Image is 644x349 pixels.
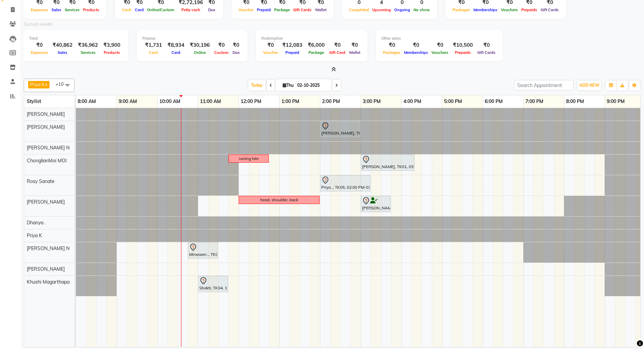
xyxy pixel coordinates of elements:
div: ₹0 [347,41,362,49]
div: ₹36,962 [75,41,101,49]
span: Vouchers [499,7,520,12]
span: Ongoing [393,7,412,12]
a: 4:00 PM [402,97,423,106]
a: 10:00 AM [158,97,182,106]
span: Sales [50,7,63,12]
a: 9:00 AM [117,97,139,106]
div: ₹0 [402,41,430,49]
div: Other sales [381,36,497,41]
div: [PERSON_NAME] S, TK03, 03:00 PM-03:45 PM, EP-Shoulder & Back (30 Mins) [361,197,390,211]
div: [PERSON_NAME], TK01, 03:00 PM-04:20 PM, EP-Full Legs Cream Wax [361,156,414,170]
a: 8:00 AM [76,97,98,106]
span: Expenses [29,7,50,12]
span: Dhanya . [27,220,46,226]
span: [PERSON_NAME] [27,266,65,272]
div: runing late [239,156,259,162]
span: [PERSON_NAME] N [27,245,69,251]
input: 2025-10-02 [295,80,329,90]
div: ₹12,083 [280,41,305,49]
span: Wallet [313,7,328,12]
span: [PERSON_NAME] [27,124,65,130]
a: x [44,82,47,87]
span: Priya K [27,232,42,239]
span: Completed [347,7,370,12]
span: Gift Cards [476,50,497,55]
span: Voucher [261,50,280,55]
span: Due [231,50,241,55]
span: Products [81,7,101,12]
div: [PERSON_NAME], TK01, 02:00 PM-03:00 PM, EP-Artistic Cut - Senior Stylist [321,122,360,136]
span: Prepaids [520,7,539,12]
span: ADD NEW [579,83,599,88]
span: No show [412,7,431,12]
span: Stylist [27,98,41,104]
span: Package [273,7,291,12]
span: Packages [451,7,472,12]
span: Package [307,50,326,55]
div: ₹30,196 [187,41,213,49]
span: Rosy Sanate [27,178,55,184]
span: Cash [147,50,160,55]
a: 8:00 PM [564,97,586,106]
span: Card [133,7,145,12]
span: Online [192,50,207,55]
div: ₹40,862 [50,41,75,49]
span: [PERSON_NAME] [27,199,65,205]
span: Upcoming [370,7,393,12]
a: 1:00 PM [280,97,301,106]
div: ₹3,900 [101,41,123,49]
span: Thu [281,83,295,88]
a: 5:00 PM [442,97,464,106]
a: 11:00 AM [198,97,223,106]
span: Wallet [347,50,362,55]
a: 12:00 PM [239,97,263,106]
span: Custom [213,50,230,55]
span: Prepaids [453,50,472,55]
span: Expenses [29,50,50,55]
span: Prepaid [255,7,273,12]
div: ₹0 [29,41,50,49]
span: Gift Cards [539,7,561,12]
span: Gift Cards [291,7,313,12]
span: Sales [56,50,69,55]
span: ChonglianMoi MOI [27,158,67,164]
div: ₹0 [476,41,497,49]
div: ₹6,000 [305,41,327,49]
span: Gift Card [327,50,347,55]
div: ₹1,731 [142,41,165,49]
div: ₹0 [213,41,230,49]
div: Priya ., TK05, 02:00 PM-03:15 PM, EP-Full Body Catridge Wax [321,176,370,190]
input: Search Appointment [514,80,573,90]
span: [PERSON_NAME] [27,111,65,117]
button: ADD NEW [578,81,601,90]
div: Mirwaam ., TK02, 10:45 AM-11:30 AM, EEP-HAIR CUT (Senior Stylist) with hairwash MEN [188,243,217,258]
span: Cash [120,7,133,12]
span: Services [63,7,81,12]
span: Voucher [237,7,255,12]
span: Memberships [472,7,499,12]
div: Total [29,36,123,41]
span: Packages [381,50,402,55]
span: +10 [56,81,69,87]
span: Khushi Magarthapa [27,279,69,285]
span: Online/Custom [145,7,176,12]
span: Memberships [402,50,430,55]
label: Current month [24,21,52,27]
a: 7:00 PM [524,97,545,106]
div: ₹8,934 [165,41,187,49]
div: ₹0 [230,41,242,49]
div: Finance [142,36,242,41]
div: ₹0 [327,41,347,49]
span: [PERSON_NAME] N [27,145,69,151]
span: Products [102,50,122,55]
div: head, shoulder, back [260,197,298,203]
span: Prepaid [284,50,301,55]
div: Redemption [261,36,362,41]
span: Vouchers [430,50,450,55]
a: 6:00 PM [483,97,504,106]
span: Today [248,80,265,90]
span: Services [79,50,97,55]
a: 3:00 PM [361,97,382,106]
div: ₹0 [381,41,402,49]
div: Shakti, TK04, 11:00 AM-11:45 AM, EP-[PERSON_NAME] [199,277,227,291]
